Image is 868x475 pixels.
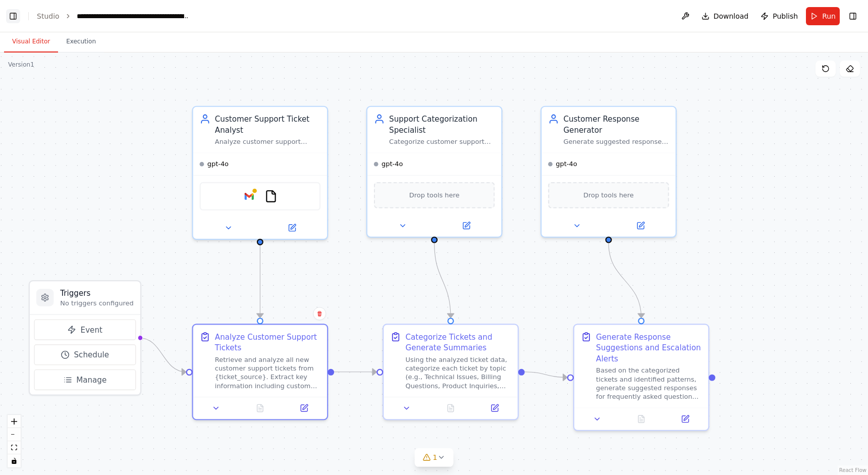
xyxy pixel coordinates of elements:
button: Schedule [34,344,136,365]
img: FileReadTool [264,190,278,203]
div: Categorize customer support tickets by topic (technical issues, billing, product questions, compl... [389,137,495,146]
button: 1 [415,448,454,467]
g: Edge from c632c7ad-55cd-4909-8266-6664148ad84d to bf98882f-5a9b-4833-819c-d4e87f413678 [334,366,376,378]
div: Support Categorization Specialist [389,114,495,135]
button: Open in side panel [261,221,323,234]
g: Edge from triggers to c632c7ad-55cd-4909-8266-6664148ad84d [139,333,186,378]
span: Drop tools here [583,190,634,201]
div: Analyze customer support tickets from {ticket_source} to extract key information, determine urgen... [215,137,320,146]
div: Customer Response GeneratorGenerate suggested responses for frequently asked questions and common... [540,106,677,238]
span: Drop tools here [409,190,460,201]
div: Customer Support Ticket AnalystAnalyze customer support tickets from {ticket_source} to extract k... [192,106,328,240]
button: zoom out [8,428,21,441]
button: Download [697,7,753,25]
a: React Flow attribution [839,467,866,473]
div: Based on the categorized tickets and identified patterns, generate suggested responses for freque... [596,366,701,401]
button: Open in side panel [610,219,671,232]
g: Edge from 83432455-6ebf-412c-b724-149e4117d821 to c632c7ad-55cd-4909-8266-6664148ad84d [255,245,266,318]
button: Visual Editor [4,31,58,52]
button: Open in side panel [667,412,704,426]
span: Schedule [74,349,109,360]
button: Publish [756,7,802,25]
button: No output available [427,402,473,415]
div: Generate Response Suggestions and Escalation AlertsBased on the categorized tickets and identifie... [573,324,710,431]
button: Event [34,320,136,340]
div: Generate Response Suggestions and Escalation Alerts [596,331,701,364]
button: toggle interactivity [8,454,21,467]
span: Publish [773,11,798,21]
span: Download [714,11,749,21]
button: No output available [237,402,283,415]
div: Customer Support Ticket Analyst [215,114,320,135]
div: Categorize Tickets and Generate SummariesUsing the analyzed ticket data, categorize each ticket b... [383,324,519,420]
div: Retrieve and analyze all new customer support tickets from {ticket_source}. Extract key informati... [215,355,320,390]
div: Support Categorization SpecialistCategorize customer support tickets by topic (technical issues, ... [366,106,503,238]
button: Open in side panel [476,402,513,415]
div: Analyze Customer Support Tickets [215,331,320,353]
button: Hide right sidebar [846,9,860,23]
g: Edge from e0892b7e-34ad-41f7-a062-c7996eee6d47 to bf98882f-5a9b-4833-819c-d4e87f413678 [429,243,456,318]
button: Open in side panel [285,402,322,415]
div: Categorize Tickets and Generate Summaries [405,331,511,353]
div: Using the analyzed ticket data, categorize each ticket by topic (e.g., Technical Issues, Billing ... [405,355,511,390]
div: Version 1 [8,61,34,69]
button: Show left sidebar [6,9,20,23]
button: Run [806,7,840,25]
div: Generate suggested responses for frequently asked questions and common issues. Create escalation ... [563,137,669,146]
g: Edge from cad40a38-7240-4d05-8d79-55c0068a1a04 to aa6c3ce5-8bc2-4050-b667-762e907b9089 [603,243,646,318]
span: Run [822,11,836,21]
button: Execution [58,31,104,52]
nav: breadcrumb [37,11,190,21]
g: Edge from bf98882f-5a9b-4833-819c-d4e87f413678 to aa6c3ce5-8bc2-4050-b667-762e907b9089 [525,366,567,383]
button: Open in side panel [436,219,497,232]
button: No output available [618,412,664,426]
h3: Triggers [60,288,133,299]
div: Customer Response Generator [563,114,669,135]
span: gpt-4o [382,160,403,169]
button: zoom in [8,415,21,428]
div: React Flow controls [8,415,21,467]
span: Manage [76,375,106,386]
span: Event [81,324,102,335]
span: 1 [433,452,438,462]
div: TriggersNo triggers configuredEventScheduleManage [29,280,141,396]
img: Google gmail [243,190,256,203]
span: gpt-4o [556,160,577,169]
button: Delete node [313,307,326,320]
div: Analyze Customer Support TicketsRetrieve and analyze all new customer support tickets from {ticke... [192,324,328,420]
a: Studio [37,12,60,20]
button: Manage [34,370,136,390]
button: fit view [8,441,21,454]
span: gpt-4o [207,160,229,169]
p: No triggers configured [60,299,133,307]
